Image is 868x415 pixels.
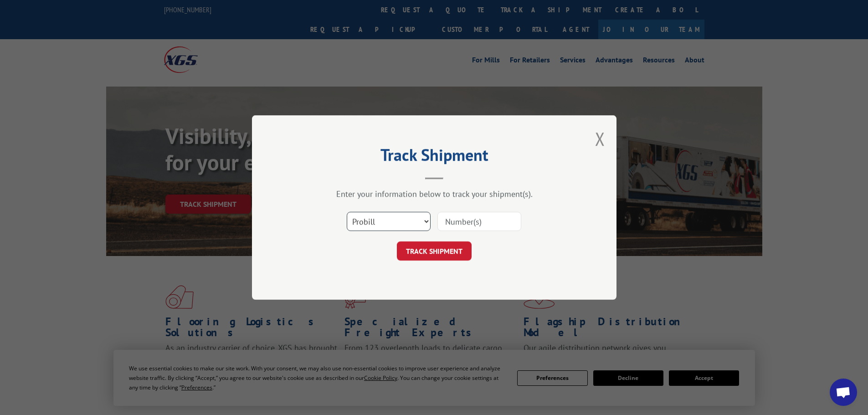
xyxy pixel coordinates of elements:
[437,212,521,231] input: Number(s)
[830,379,857,406] div: Open chat
[397,241,472,261] button: TRACK SHIPMENT
[595,127,605,151] button: Close modal
[298,189,571,199] div: Enter your information below to track your shipment(s).
[298,149,571,166] h2: Track Shipment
